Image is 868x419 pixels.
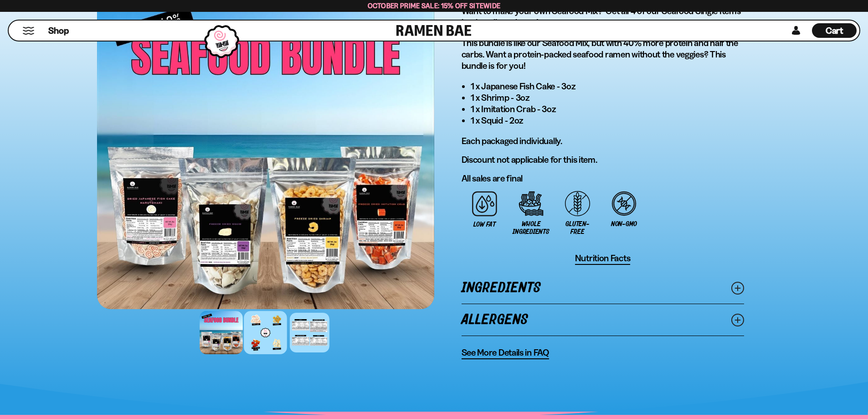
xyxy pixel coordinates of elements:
a: Allergens [462,304,744,336]
p: Each packaged individually. [462,135,744,147]
p: All sales are final [462,173,744,184]
a: Shop [48,23,69,38]
li: 1 x Imitation Crab - 3oz [471,103,744,115]
p: This bundle is like our Seafood Mix, but with 40% more protein and half the carbs. Want a protein... [462,37,744,72]
span: Low Fat [473,221,495,228]
li: 1 x Shrimp - 3oz [471,92,744,103]
span: See More Details in FAQ [462,347,549,358]
span: Cart [826,25,843,36]
span: Shop [48,25,69,37]
li: 1 x Squid - 2oz [471,115,744,126]
li: 1 x Japanese Fish Cake - 3oz [471,81,744,92]
span: Gluten-free [559,220,596,236]
div: Cart [812,21,857,41]
span: Whole Ingredients [513,220,550,236]
span: Nutrition Facts [575,253,631,264]
span: Discount not applicable for this item. [462,154,597,165]
span: Non-GMO [611,220,637,228]
span: October Prime Sale: 15% off Sitewide [368,1,501,10]
button: Mobile Menu Trigger [22,27,35,35]
button: Nutrition Facts [575,253,631,265]
a: Ingredients [462,272,744,304]
a: See More Details in FAQ [462,347,549,359]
